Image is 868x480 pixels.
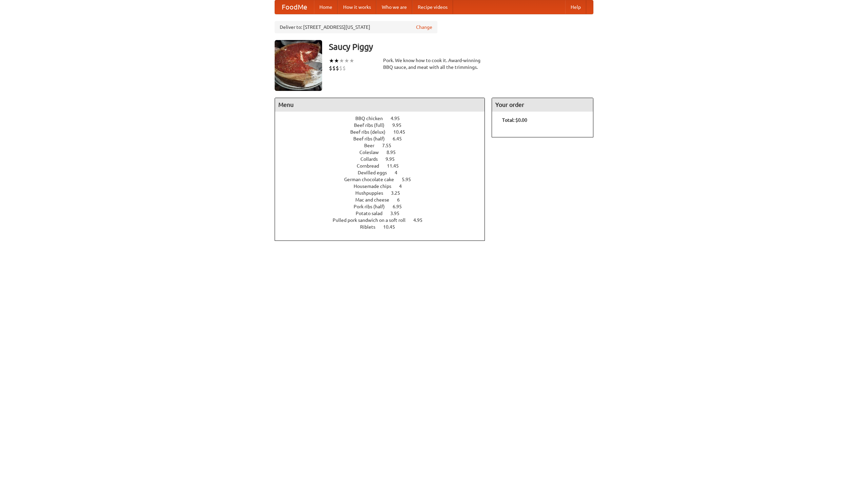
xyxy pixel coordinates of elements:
span: 3.95 [390,211,406,216]
a: Pork ribs (half) 6.95 [354,204,414,209]
a: Potato salad 3.95 [356,211,412,216]
a: Beer 7.55 [364,143,404,148]
a: Riblets 10.45 [360,224,408,230]
span: Housemade chips [354,184,398,189]
a: Coleslaw 8.95 [359,150,408,155]
span: 4.95 [413,217,429,223]
span: Hushpuppies [355,190,390,196]
span: 6.95 [393,204,409,209]
span: Mac and cheese [355,197,396,203]
span: 6 [397,197,407,203]
img: angular.jpg [275,40,322,91]
a: Housemade chips 4 [354,184,414,189]
span: 11.45 [387,163,406,169]
div: Pork. We know how to cook it. Award-winning BBQ sauce, and meat with all the trimmings. [383,57,485,71]
span: 9.95 [386,156,401,162]
span: 5.95 [402,177,418,182]
li: $ [332,64,336,72]
a: FoodMe [275,0,314,14]
li: $ [329,64,332,72]
span: Riblets [360,224,382,230]
span: Potato salad [356,211,389,216]
a: German chocolate cake 5.95 [344,177,423,182]
span: 6.45 [393,136,409,141]
span: Cornbread [357,163,386,169]
span: German chocolate cake [344,177,401,182]
li: ★ [329,57,334,64]
a: Help [565,0,586,14]
a: Beef ribs (delux) 10.45 [350,129,418,135]
span: Devilled eggs [358,170,394,175]
span: 3.25 [391,190,407,196]
span: 4 [399,184,409,189]
a: Collards 9.95 [360,156,407,162]
span: Collards [360,156,384,162]
li: ★ [344,57,349,64]
li: $ [336,64,339,72]
span: BBQ chicken [355,116,390,121]
h3: Saucy Piggy [329,40,593,54]
h4: Menu [275,98,485,112]
b: Total: $0.00 [502,117,527,123]
li: ★ [334,57,339,64]
span: 10.45 [393,129,412,135]
span: 10.45 [383,224,402,230]
a: Change [416,24,432,31]
a: Mac and cheese 6 [355,197,412,203]
a: Cornbread 11.45 [357,163,411,169]
a: Pulled pork sandwich on a soft roll 4.95 [333,217,435,223]
span: 9.95 [392,122,408,128]
li: ★ [349,57,354,64]
a: Home [314,0,338,14]
span: Beef ribs (half) [353,136,392,141]
a: Beef ribs (full) 9.95 [354,122,414,128]
a: Recipe videos [412,0,453,14]
span: Beer [364,143,381,148]
span: 7.55 [382,143,398,148]
a: BBQ chicken 4.95 [355,116,412,121]
div: Deliver to: [STREET_ADDRESS][US_STATE] [275,21,437,33]
span: Beef ribs (full) [354,122,391,128]
span: Beef ribs (delux) [350,129,392,135]
li: $ [342,64,346,72]
span: Pork ribs (half) [354,204,392,209]
li: ★ [339,57,344,64]
span: Pulled pork sandwich on a soft roll [333,217,412,223]
a: How it works [338,0,376,14]
a: Who we are [376,0,412,14]
h4: Your order [492,98,593,112]
a: Devilled eggs 4 [358,170,410,175]
span: Coleslaw [359,150,386,155]
a: Beef ribs (half) 6.45 [353,136,414,141]
a: Hushpuppies 3.25 [355,190,413,196]
li: $ [339,64,342,72]
span: 8.95 [387,150,402,155]
span: 4 [395,170,404,175]
span: 4.95 [391,116,407,121]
